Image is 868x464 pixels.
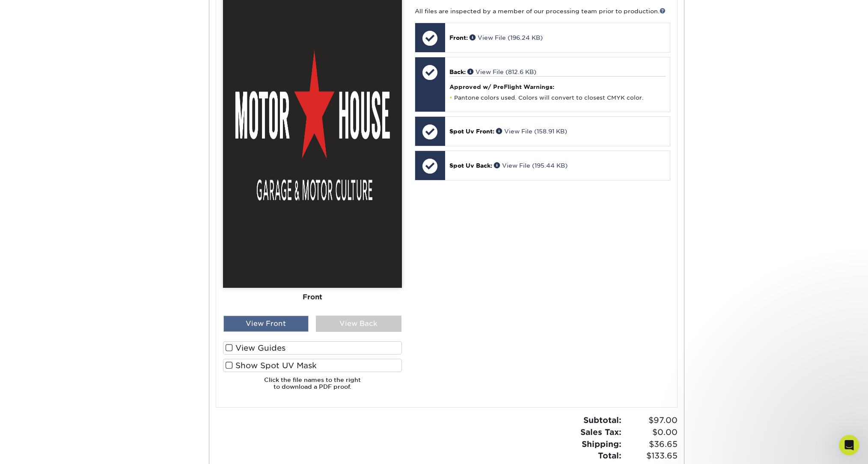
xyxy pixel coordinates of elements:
li: Pantone colors used. Colors will convert to closest CMYK color. [449,94,666,101]
span: $0.00 [624,426,678,438]
label: View Guides [223,341,402,355]
h4: Approved w/ PreFlight Warnings: [449,83,666,90]
span: $133.65 [624,450,678,462]
strong: Subtotal: [583,415,621,425]
a: View File (195.44 KB) [494,162,568,169]
span: $36.65 [624,438,678,450]
span: Spot Uv Back: [449,162,492,169]
iframe: Intercom live chat [839,435,859,455]
span: Front: [449,34,468,41]
span: Spot Uv Front: [449,128,494,135]
label: Show Spot UV Mask [223,359,402,372]
div: View Back [316,316,401,332]
a: View File (196.24 KB) [470,34,543,41]
p: All files are inspected by a member of our processing team prior to production. [415,7,670,15]
strong: Shipping: [582,439,621,449]
div: Front [223,288,402,307]
a: View File (812.6 KB) [467,68,536,75]
h6: Click the file names to the right to download a PDF proof. [223,376,402,397]
div: View Front [223,316,309,332]
a: View File (158.91 KB) [496,128,567,135]
span: $97.00 [624,414,678,426]
strong: Sales Tax: [580,427,621,437]
span: Back: [449,68,466,75]
strong: Total: [598,451,621,460]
